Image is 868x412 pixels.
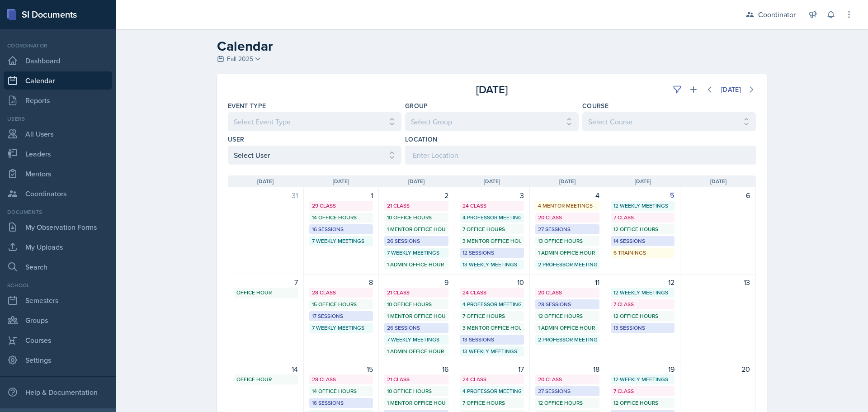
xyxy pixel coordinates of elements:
div: 31 [234,190,298,201]
div: 1 Mentor Office Hour [387,399,446,407]
div: 21 Class [387,289,446,297]
div: [DATE] [404,81,580,98]
label: Group [405,101,428,110]
div: 1 Mentor Office Hour [387,312,446,320]
div: 15 [309,364,373,374]
a: Dashboard [4,52,112,70]
div: 4 Professor Meetings [462,300,521,308]
div: 20 [686,364,750,374]
label: User [228,135,244,144]
div: 7 Class [613,300,672,308]
div: 24 Class [462,289,521,297]
div: 13 Sessions [462,336,521,344]
div: School [4,281,112,289]
div: 3 [460,190,524,201]
div: 12 Weekly Meetings [613,375,672,384]
div: Coordinator [758,9,796,20]
div: 8 [309,277,373,288]
div: 16 Sessions [312,399,371,407]
div: 20 Class [538,289,597,297]
div: 12 Weekly Meetings [613,289,672,297]
a: Search [4,258,112,276]
a: Semesters [4,291,112,309]
span: [DATE] [408,177,425,185]
div: 1 [309,190,373,201]
div: 3 Mentor Office Hours [462,237,521,245]
div: 4 [535,190,599,201]
div: 11 [535,277,599,288]
span: [DATE] [710,177,726,185]
div: Users [4,115,112,123]
div: 20 Class [538,375,597,384]
span: [DATE] [559,177,576,185]
div: 7 Office Hours [462,225,521,233]
div: 15 Office Hours [312,300,371,308]
a: Reports [4,91,112,109]
label: Course [582,101,609,110]
a: Coordinators [4,185,112,203]
div: Office Hour [236,289,295,297]
div: Help & Documentation [4,383,112,401]
div: 1 Mentor Office Hour [387,225,446,233]
div: 12 Weekly Meetings [613,202,672,210]
div: 6 Trainings [613,249,672,257]
div: 14 Sessions [613,237,672,245]
a: Courses [4,331,112,349]
div: 13 Sessions [613,324,672,332]
div: 10 [460,277,524,288]
div: 12 Office Hours [613,312,672,320]
div: Office Hour [236,375,295,384]
div: 10 Office Hours [387,213,446,222]
div: 13 Weekly Meetings [462,347,521,355]
div: 13 Weekly Meetings [462,260,521,269]
button: [DATE] [715,82,747,97]
a: Calendar [4,71,112,90]
div: 10 Office Hours [387,300,446,308]
a: Groups [4,311,112,329]
div: 12 Office Hours [538,399,597,407]
div: 4 Mentor Meetings [538,202,597,210]
div: 12 Sessions [462,249,521,257]
a: Leaders [4,145,112,163]
div: 2 [384,190,448,201]
div: 20 Class [538,213,597,222]
a: Settings [4,351,112,369]
div: 21 Class [387,375,446,384]
div: 9 [384,277,448,288]
div: 4 Professor Meetings [462,213,521,222]
div: 17 [460,364,524,374]
div: 24 Class [462,375,521,384]
span: [DATE] [257,177,274,185]
a: My Uploads [4,238,112,256]
div: 12 [611,277,675,288]
div: 27 Sessions [538,225,597,233]
div: 1 Admin Office Hour [387,260,446,269]
label: Event Type [228,101,266,110]
span: [DATE] [333,177,349,185]
div: 12 Office Hours [538,312,597,320]
div: 21 Class [387,202,446,210]
a: My Observation Forms [4,218,112,236]
div: 26 Sessions [387,324,446,332]
div: 18 [535,364,599,374]
div: 7 Class [613,387,672,395]
div: 13 [686,277,750,288]
div: [DATE] [721,86,741,93]
div: 28 Class [312,289,371,297]
div: 28 Sessions [538,300,597,308]
div: 1 Admin Office Hour [387,347,446,355]
div: 12 Office Hours [613,399,672,407]
div: 19 [611,364,675,374]
h2: Calendar [217,38,767,54]
span: [DATE] [635,177,651,185]
div: 7 Weekly Meetings [312,324,371,332]
div: 16 [384,364,448,374]
div: 16 Sessions [312,225,371,233]
div: 6 [686,190,750,201]
div: 13 Office Hours [538,237,597,245]
div: 26 Sessions [387,237,446,245]
div: Coordinator [4,42,112,50]
div: 14 Office Hours [312,387,371,395]
div: 14 [234,364,298,374]
div: 27 Sessions [538,387,597,395]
